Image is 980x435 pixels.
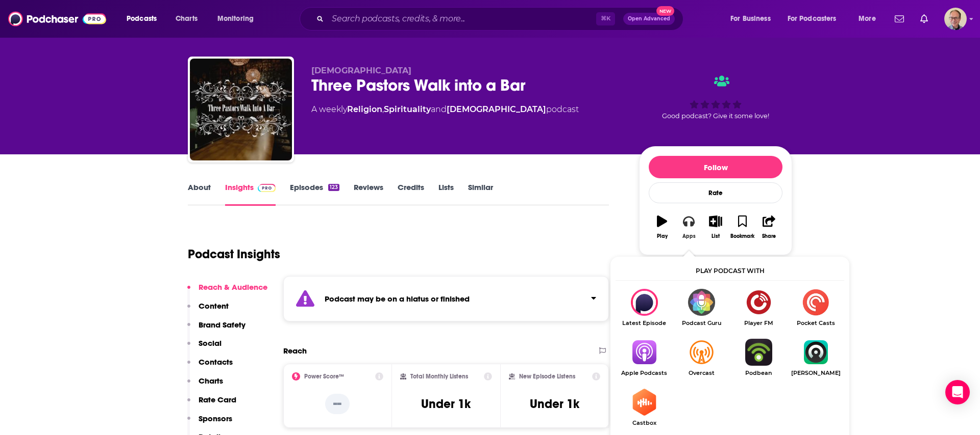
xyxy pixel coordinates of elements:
[187,357,233,376] button: Contacts
[616,389,673,426] a: CastboxCastbox
[916,10,932,28] a: Show notifications dropdown
[639,66,792,129] div: Good podcast? Give it some love!
[199,414,232,423] p: Sponsors
[199,376,223,386] p: Charts
[730,233,754,239] div: Bookmark
[944,8,967,30] img: User Profile
[673,320,730,327] span: Podcast Guru
[682,233,696,239] div: Apps
[781,11,851,27] button: open menu
[662,112,769,120] span: Good podcast? Give it some love!
[258,184,276,192] img: Podchaser Pro
[304,373,344,380] h2: Power Score™
[787,370,844,376] span: [PERSON_NAME]
[384,104,431,114] a: Spirituality
[199,282,267,292] p: Reach & Audience
[119,11,170,27] button: open menu
[199,395,236,404] p: Rate Card
[8,9,106,29] img: Podchaser - Follow, Share and Rate Podcasts
[325,394,350,414] p: --
[787,339,844,376] a: Castro[PERSON_NAME]
[730,339,787,376] a: PodbeanPodbean
[616,262,844,281] div: Play podcast with
[283,346,307,356] h2: Reach
[354,182,383,206] a: Reviews
[188,182,211,206] a: About
[431,104,447,114] span: and
[468,182,493,206] a: Similar
[657,233,668,239] div: Play
[649,182,782,203] div: Rate
[328,11,596,27] input: Search podcasts, credits, & more...
[225,182,276,206] a: InsightsPodchaser Pro
[382,104,384,114] span: ,
[596,12,615,25] span: ⌘ K
[169,11,204,27] a: Charts
[730,370,787,376] span: Podbean
[730,320,787,327] span: Player FM
[127,12,157,26] span: Podcasts
[891,10,908,28] a: Show notifications dropdown
[188,247,280,262] h1: Podcast Insights
[673,370,730,376] span: Overcast
[190,59,292,160] img: Three Pastors Walk into a Bar
[519,373,575,380] h2: New Episode Listens
[325,294,470,304] strong: Podcast may be on a hiatus or finished
[311,66,411,75] span: [DEMOGRAPHIC_DATA]
[723,11,783,27] button: open menu
[187,414,232,432] button: Sponsors
[944,8,967,30] button: Show profile menu
[347,104,382,114] a: Religion
[398,182,424,206] a: Credits
[438,182,454,206] a: Lists
[649,209,675,246] button: Play
[187,320,246,339] button: Brand Safety
[616,289,673,327] div: Three Pastors Walk into a Bar on Latest Episode
[187,301,229,320] button: Content
[712,233,720,239] div: List
[851,11,889,27] button: open menu
[410,373,468,380] h2: Total Monthly Listens
[945,380,970,404] div: Open Intercom Messenger
[616,420,673,426] span: Castbox
[616,339,673,376] a: Apple PodcastsApple Podcasts
[187,376,223,395] button: Charts
[675,209,702,246] button: Apps
[702,209,729,246] button: List
[421,396,471,412] h3: Under 1k
[859,12,876,26] span: More
[729,209,755,246] button: Bookmark
[217,12,254,26] span: Monitoring
[623,13,675,25] button: Open AdvancedNew
[730,12,771,26] span: For Business
[788,12,837,26] span: For Podcasters
[616,370,673,376] span: Apple Podcasts
[283,276,609,321] section: Click to expand status details
[199,320,246,330] p: Brand Safety
[628,16,670,21] span: Open Advanced
[656,6,675,16] span: New
[447,104,546,114] a: [DEMOGRAPHIC_DATA]
[187,282,267,301] button: Reach & Audience
[311,103,579,116] div: A weekly podcast
[176,12,198,26] span: Charts
[187,395,236,414] button: Rate Card
[649,156,782,178] button: Follow
[199,301,229,311] p: Content
[309,7,693,31] div: Search podcasts, credits, & more...
[199,357,233,367] p: Contacts
[290,182,339,206] a: Episodes123
[616,320,673,327] span: Latest Episode
[210,11,267,27] button: open menu
[762,233,776,239] div: Share
[944,8,967,30] span: Logged in as tommy.lynch
[730,289,787,327] a: Player FMPlayer FM
[756,209,782,246] button: Share
[199,338,222,348] p: Social
[787,289,844,327] a: Pocket CastsPocket Casts
[673,289,730,327] a: Podcast GuruPodcast Guru
[530,396,579,412] h3: Under 1k
[328,184,339,191] div: 123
